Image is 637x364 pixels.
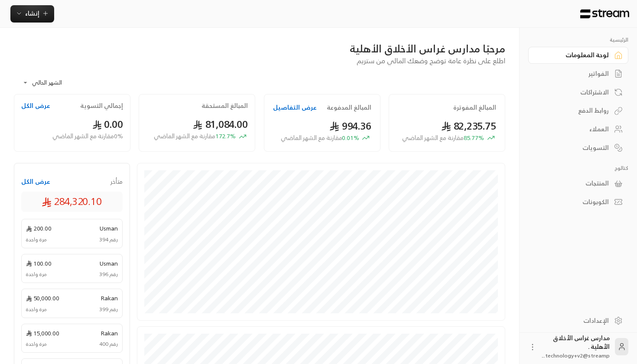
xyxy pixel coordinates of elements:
[357,55,505,67] span: اطلع على نظرة عامة توضح وضعك المالي من ستريم
[99,270,118,278] span: رقم 396
[80,101,123,110] h2: إجمالي التسوية
[100,259,118,268] span: Usman
[26,224,52,233] span: 200.00
[101,293,118,302] span: Rakan
[26,340,47,348] span: مرة واحدة
[539,125,609,133] div: العملاء
[99,340,118,348] span: رقم 400
[528,194,628,211] a: الكوبونات
[539,106,609,115] div: روابط الدفع
[329,117,371,135] span: 994.36
[26,259,52,268] span: 100.00
[542,351,610,360] span: technology+v2@streamp...
[528,47,628,64] a: لوحة المعلومات
[10,5,54,23] button: إنشاء
[26,270,47,278] span: مرة واحدة
[453,103,496,112] h2: المبالغ المفوترة
[281,133,359,143] span: 0.01 %
[528,312,628,329] a: الإعدادات
[402,132,464,143] span: مقارنة مع الشهر الماضي
[402,133,484,143] span: 85.77 %
[539,143,609,152] div: التسويات
[26,328,59,338] span: 15,000.00
[579,9,630,19] img: Logo
[101,328,118,338] span: Rakan
[528,84,628,101] a: الاشتراكات
[99,305,118,313] span: رقم 399
[539,179,609,188] div: المنتجات
[528,121,628,138] a: العملاء
[42,194,102,209] span: 284,320.10
[327,103,371,112] h2: المبالغ المدفوعة
[281,132,342,143] span: مقارنة مع الشهر الماضي
[154,132,236,141] span: 172.7 %
[21,177,50,186] button: عرض الكل
[26,236,47,244] span: مرة واحدة
[26,293,59,302] span: 50,000.00
[528,175,628,192] a: المنتجات
[201,101,248,110] h2: المبالغ المستحقة
[14,42,505,55] div: مرحبًا مدارس غراس الأخلاق الأهلية
[21,101,50,110] button: عرض الكل
[25,8,39,19] span: إنشاء
[528,65,628,82] a: الفواتير
[528,165,628,172] p: كتالوج
[26,305,47,313] span: مرة واحدة
[52,132,123,141] span: 0 % مقارنة مع الشهر الماضي
[542,334,610,360] div: مدارس غراس الأخلاق الأهلية .
[539,316,609,325] div: الإعدادات
[539,69,609,78] div: الفواتير
[528,102,628,119] a: روابط الدفع
[100,224,118,233] span: Usman
[99,236,118,244] span: رقم 394
[193,115,248,133] span: 81,084.00
[539,198,609,206] div: الكوبونات
[528,36,628,43] p: الرئيسية
[18,71,83,94] div: الشهر الحالي
[539,88,609,97] div: الاشتراكات
[539,51,609,59] div: لوحة المعلومات
[441,117,496,135] span: 82,235.75
[110,177,123,186] span: متأخر
[528,139,628,156] a: التسويات
[273,103,317,112] button: عرض التفاصيل
[92,115,123,133] span: 0.00
[154,130,215,141] span: مقارنة مع الشهر الماضي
